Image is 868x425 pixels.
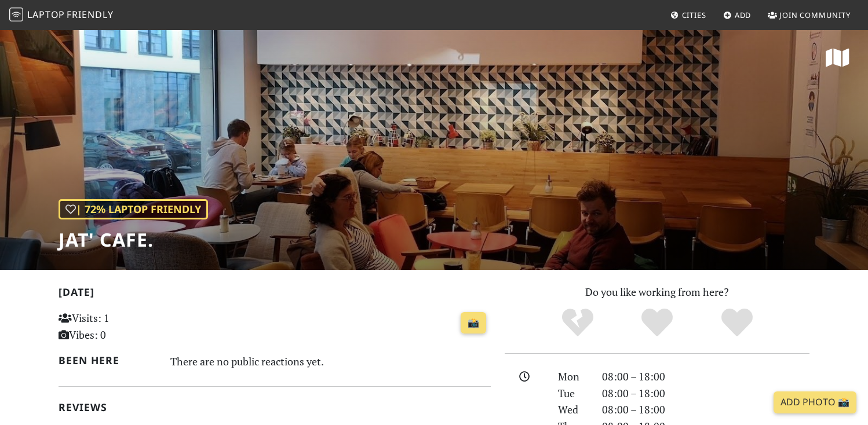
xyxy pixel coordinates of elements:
[59,310,194,343] p: Visits: 1 Vibes: 0
[774,391,856,413] a: Add Photo 📸
[595,401,816,418] div: 08:00 – 18:00
[666,5,711,25] a: Cities
[505,284,809,301] p: Do you like working from here?
[682,10,706,20] span: Cities
[697,307,777,339] div: Definitely!
[27,8,65,21] span: Laptop
[170,352,491,371] div: There are no public reactions yet.
[461,312,486,334] a: 📸
[59,199,208,219] div: | 72% Laptop Friendly
[59,229,208,251] h1: JAT' Cafe.
[538,307,618,339] div: No
[551,401,595,418] div: Wed
[719,5,756,25] a: Add
[763,5,855,25] a: Join Community
[67,8,113,21] span: Friendly
[59,401,491,413] h2: Reviews
[595,368,816,385] div: 08:00 – 18:00
[9,8,23,21] img: LaptopFriendly
[59,286,491,303] h2: [DATE]
[551,385,595,402] div: Tue
[617,307,697,339] div: Yes
[779,10,851,20] span: Join Community
[595,385,816,402] div: 08:00 – 18:00
[9,5,114,25] a: LaptopFriendly LaptopFriendly
[59,354,156,367] h2: Been here
[551,368,595,385] div: Mon
[735,10,752,20] span: Add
